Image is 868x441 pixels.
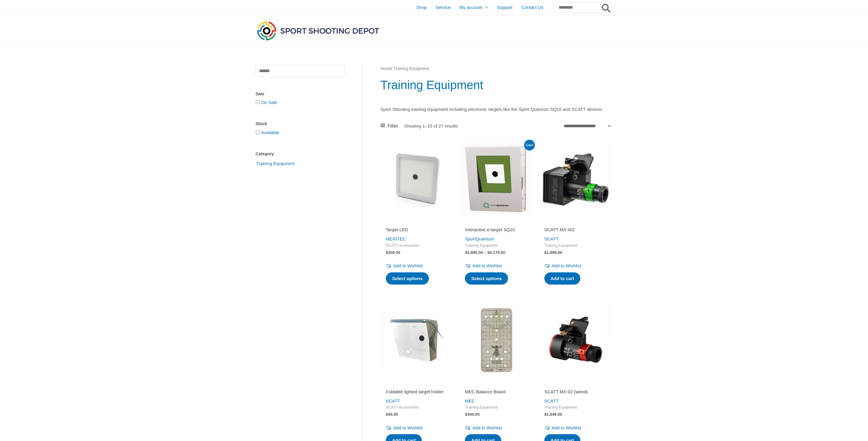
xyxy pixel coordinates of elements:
[386,262,423,270] a: Add to Wishlist
[386,250,388,255] span: $
[386,381,448,388] iframe: Customer reviews powered by Trustpilot
[487,250,505,255] bdi: 4,175.00
[601,2,612,13] button: Search
[465,227,527,233] h2: Interactive e-target SQ10
[380,142,454,215] img: Target LED
[544,218,607,226] iframe: Customer reviews powered by Trustpilot
[256,150,344,158] div: Category
[544,250,562,255] bdi: 1,999.00
[544,250,547,255] span: $
[460,142,533,215] img: SQ10 Interactive e-target
[386,227,448,233] h2: Target LED
[524,140,535,150] span: Sale!
[544,381,607,388] iframe: Customer reviews powered by Trustpilot
[393,263,423,268] span: Add to Wishlist
[465,424,502,432] a: Add to Wishlist
[386,272,429,285] a: Select options for “Target LED”
[386,405,448,410] span: SCATT Accessories
[465,243,527,248] span: Training Equipment
[472,425,502,430] span: Add to Wishlist
[380,66,391,71] a: Home
[472,263,502,268] span: Add to Wishlist
[539,142,612,215] img: SCATT MX-W2 (wireless)
[544,227,607,235] a: SCATT MX-W2
[544,389,607,395] h2: SCATT MX-02 (wired)
[487,250,490,255] span: $
[484,250,486,255] span: –
[465,412,467,417] span: $
[552,425,581,430] span: Add to Wishlist
[561,122,612,131] select: Shop order
[465,218,527,226] iframe: Customer reviews powered by Trustpilot
[465,405,527,410] span: Training Equipment
[386,412,398,417] bdi: 45.00
[544,236,559,241] a: SCATT
[256,100,260,104] input: On Sale
[465,412,480,417] bdi: 300.00
[465,381,527,388] iframe: Customer reviews powered by Trustpilot
[460,303,533,377] img: MEC Balance Board
[256,90,344,98] div: Sale
[386,250,400,255] bdi: 200.00
[261,130,279,135] a: Available
[465,272,508,285] a: Select options for “Interactive e-target SQ10”
[544,424,581,432] a: Add to Wishlist
[544,398,559,403] a: SCATT
[404,124,458,128] p: Showing 1–15 of 27 results
[465,227,527,235] a: Interactive e-target SQ10
[386,243,448,248] span: SCATT Accessories
[544,227,607,233] h2: SCATT MX-W2
[465,262,502,270] a: Add to Wishlist
[386,424,423,432] a: Add to Wishlist
[544,412,562,417] bdi: 1,649.00
[256,119,344,128] div: Stock
[544,389,607,397] a: SCATT MX-02 (wired)
[256,130,260,134] input: Available
[380,65,612,73] nav: Breadcrumb
[544,405,607,410] span: Training Equipment
[544,412,547,417] span: $
[380,122,398,131] a: Filter
[386,227,448,235] a: Target LED
[386,398,400,403] a: SCATT
[256,20,380,42] img: Sport Shooting Depot
[465,250,467,255] span: $
[465,389,527,397] a: MEC Balance Board
[256,161,295,166] a: Training Equipment
[465,398,475,403] a: MEC
[544,243,607,248] span: Training Equipment
[386,389,448,395] h2: Foldable lighted target holder
[386,412,388,417] span: $
[380,303,454,377] img: Foldable lighted target holder
[380,105,612,114] p: Sport Shooting training equipment including electronic targets like the Sport Quantum SQ10 and SC...
[386,236,406,241] a: MERITEC
[552,263,581,268] span: Add to Wishlist
[544,262,581,270] a: Add to Wishlist
[261,100,277,105] a: On Sale
[465,236,494,241] a: SportQuantum
[380,77,612,93] h1: Training Equipment
[544,272,580,285] a: Add to cart: “SCATT MX-W2”
[465,250,483,255] bdi: 3,995.00
[386,218,448,226] iframe: Customer reviews powered by Trustpilot
[393,425,423,430] span: Add to Wishlist
[388,122,398,131] span: Filter
[256,159,295,169] span: Training Equipment
[539,303,612,377] img: SCATT MX-02 (wired)
[386,389,448,397] a: Foldable lighted target holder
[465,389,527,395] h2: MEC Balance Board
